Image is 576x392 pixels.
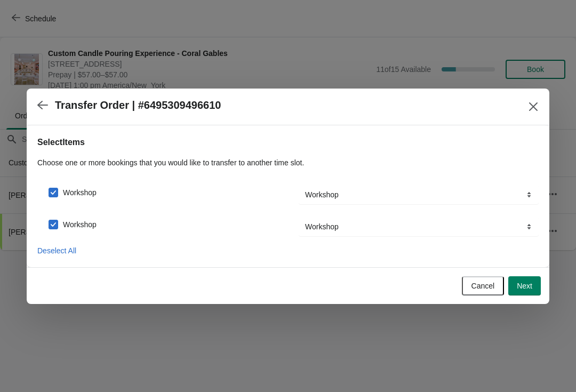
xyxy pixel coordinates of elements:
[55,99,221,111] h2: Transfer Order | #6495309496610
[63,219,97,230] span: Workshop
[517,282,532,290] span: Next
[37,246,76,255] span: Deselect All
[63,187,97,198] span: Workshop
[524,97,543,116] button: Close
[471,282,495,290] span: Cancel
[33,241,81,260] button: Deselect All
[508,276,541,295] button: Next
[462,276,505,295] button: Cancel
[37,136,539,149] h2: Select Items
[37,157,539,168] p: Choose one or more bookings that you would like to transfer to another time slot.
